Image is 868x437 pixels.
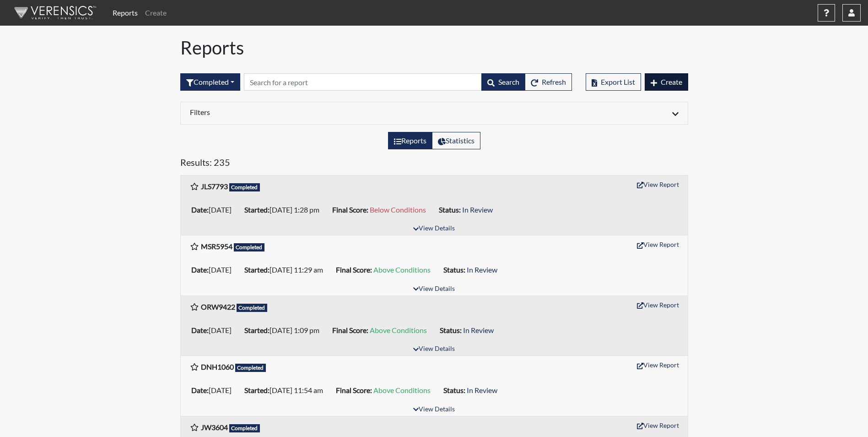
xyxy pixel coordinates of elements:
h6: Filters [190,108,427,116]
button: Search [481,73,525,91]
button: View Details [409,343,459,355]
button: View Details [409,283,459,295]
span: Refresh [542,77,566,86]
button: Refresh [525,73,572,91]
li: [DATE] [188,262,241,277]
b: DNH1060 [201,362,234,371]
label: View the list of reports [388,132,432,149]
b: Started: [244,386,270,394]
button: View Report [633,358,683,372]
li: [DATE] 11:29 am [241,262,332,277]
b: Status: [439,205,461,214]
li: [DATE] [188,383,241,398]
li: [DATE] 1:28 pm [241,202,329,217]
b: Final Score: [336,386,372,394]
a: Reports [109,4,141,22]
span: Above Conditions [370,326,427,334]
b: Status: [440,326,462,334]
button: View Report [633,298,683,312]
b: Started: [244,205,270,214]
span: Above Conditions [373,386,431,394]
b: Final Score: [332,326,368,334]
button: Completed [180,73,240,91]
span: In Review [463,326,494,334]
span: Completed [235,364,266,372]
b: JW3604 [201,423,228,432]
input: Search by Registration ID, Interview Number, or Investigation Name. [244,73,482,91]
b: Status: [443,265,465,274]
span: Create [661,77,682,86]
span: Below Conditions [370,205,426,214]
b: Date: [191,205,209,214]
h5: Results: 235 [180,157,688,171]
span: Search [498,77,519,86]
span: Completed [237,304,268,312]
li: [DATE] [188,202,241,217]
span: Export List [601,77,635,86]
b: JLS7793 [201,182,228,191]
a: Create [141,4,170,22]
b: Started: [244,265,270,274]
b: ORW9422 [201,302,235,311]
span: Completed [234,243,265,251]
b: Date: [191,265,209,274]
div: Click to expand/collapse filters [183,108,685,119]
b: Final Score: [336,265,372,274]
span: In Review [462,205,493,214]
label: View statistics about completed interviews [432,132,480,149]
button: View Details [409,223,459,235]
button: Create [645,73,688,91]
button: Export List [586,73,641,91]
b: Started: [244,326,270,334]
b: Final Score: [332,205,368,214]
b: Date: [191,386,209,394]
li: [DATE] 1:09 pm [241,323,329,338]
li: [DATE] [188,323,241,338]
b: Status: [443,386,465,394]
span: In Review [467,265,497,274]
h1: Reports [180,37,688,59]
li: [DATE] 11:54 am [241,383,332,398]
button: View Details [409,404,459,416]
b: Date: [191,326,209,334]
button: View Report [633,177,683,191]
span: Completed [229,183,260,191]
span: Above Conditions [373,265,431,274]
span: Completed [229,424,260,432]
div: Filter by interview status [180,73,240,91]
button: View Report [633,418,683,432]
button: View Report [633,237,683,251]
span: In Review [467,386,497,394]
b: MSR5954 [201,242,232,251]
